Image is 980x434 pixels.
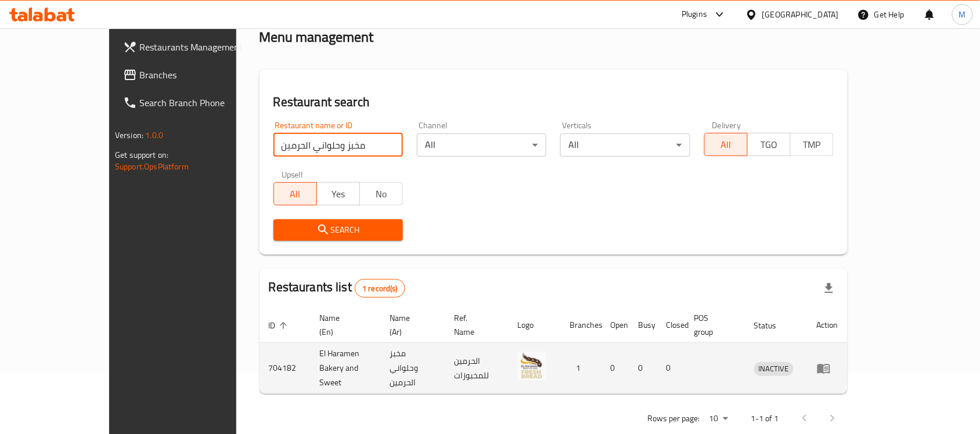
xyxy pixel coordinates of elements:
[273,93,834,111] h2: Restaurant search
[629,343,657,394] td: 0
[508,308,560,343] th: Logo
[815,274,843,302] div: Export file
[657,343,684,394] td: 0
[752,136,786,153] span: TGO
[139,68,264,82] span: Branches
[709,136,743,153] span: All
[114,61,273,89] a: Branches
[754,362,794,375] span: INACTIVE
[694,311,731,339] span: POS group
[115,159,189,174] a: Support.OpsPlatform
[762,8,839,21] div: [GEOGRAPHIC_DATA]
[273,182,317,205] button: All
[139,40,264,54] span: Restaurants Management
[455,311,495,339] span: Ref. Name
[601,308,629,343] th: Open
[145,128,163,143] span: 1.0.0
[795,136,829,153] span: TMP
[417,133,546,157] div: All
[657,308,684,343] th: Closed
[322,186,355,202] span: Yes
[115,128,143,143] span: Version:
[380,343,445,394] td: مخبز وحلواني الحرمين
[282,171,303,179] label: Upsell
[560,343,601,394] td: 1
[273,219,403,241] button: Search
[629,308,657,343] th: Busy
[817,361,838,375] div: Menu
[269,279,405,298] h2: Restaurants list
[959,8,966,21] span: M
[754,362,794,376] div: INACTIVE
[273,133,403,157] input: Search for restaurant name or ID..
[359,182,403,205] button: No
[808,308,848,343] th: Action
[260,28,374,46] h2: Menu management
[560,308,601,343] th: Branches
[283,223,394,237] span: Search
[751,411,779,426] p: 1-1 of 1
[601,343,629,394] td: 0
[390,311,431,339] span: Name (Ar)
[754,319,792,332] span: Status
[260,308,848,394] table: enhanced table
[139,96,264,110] span: Search Branch Phone
[790,133,834,156] button: TMP
[747,133,791,156] button: TGO
[682,8,707,21] div: Plugins
[355,283,405,294] span: 1 record(s)
[269,319,291,332] span: ID
[704,133,748,156] button: All
[355,279,405,298] div: Total records count
[260,343,311,394] td: 704182
[560,133,690,157] div: All
[445,343,509,394] td: الحرمين للمخبوزات
[648,411,700,426] p: Rows per page:
[365,186,398,202] span: No
[311,343,380,394] td: El Haramen Bakery and Sweet
[517,352,546,381] img: El Haramen Bakery and Sweet
[320,311,366,339] span: Name (En)
[114,89,273,117] a: Search Branch Phone
[705,410,733,428] div: Rows per page:
[316,182,360,205] button: Yes
[279,186,312,202] span: All
[114,33,273,61] a: Restaurants Management
[712,121,741,129] label: Delivery
[115,147,168,162] span: Get support on:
